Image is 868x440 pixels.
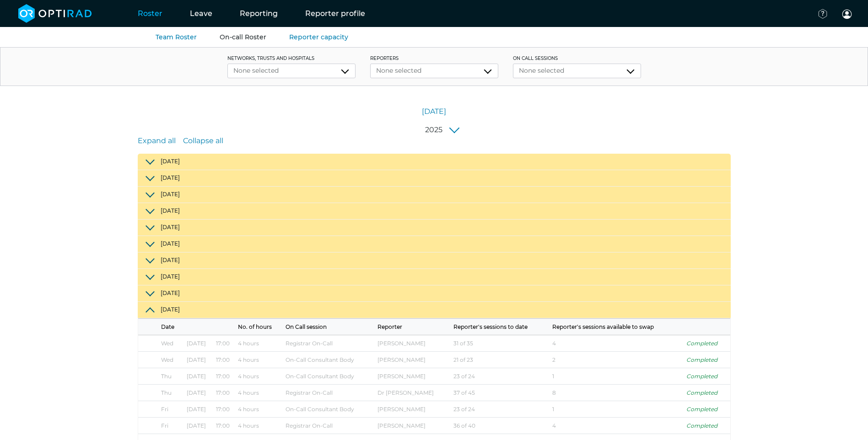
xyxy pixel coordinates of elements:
[138,135,176,146] a: Expand all
[138,203,731,220] button: [DATE]
[233,66,350,75] div: None selected
[284,335,376,352] td: Registrar On-Call
[185,401,214,418] td: [DATE]
[550,418,684,434] td: 4
[227,55,356,62] label: networks, trusts and hospitals
[284,401,376,418] td: On-Call Consultant Body
[138,335,185,352] td: Wed
[452,352,550,368] td: 21 of 23
[214,352,236,368] td: 17:00
[513,55,641,62] label: On Call Sessions
[214,385,236,401] td: 17:00
[138,236,731,252] button: [DATE]
[376,66,492,75] div: None selected
[284,319,376,335] th: On Call session
[550,401,684,418] td: 1
[214,368,236,385] td: 17:00
[214,418,236,434] td: 17:00
[185,352,214,368] td: [DATE]
[138,220,731,236] button: [DATE]
[685,352,730,368] td: Completed
[519,66,635,75] div: None selected
[420,124,464,135] button: 2025
[18,4,92,23] img: brand-opti-rad-logos-blue-and-white-d2f68631ba2948856bd03f2d395fb146ddc8fb01b4b6e9315ea85fa773367...
[284,418,376,434] td: Registrar On-Call
[236,352,284,368] td: 4 hours
[289,33,348,41] a: Reporter capacity
[284,368,376,385] td: On-Call Consultant Body
[550,385,684,401] td: 8
[183,135,223,146] a: Collapse all
[550,335,684,352] td: 4
[236,401,284,418] td: 4 hours
[138,252,731,269] button: [DATE]
[138,285,731,302] button: [DATE]
[685,401,730,418] td: Completed
[452,368,550,385] td: 23 of 24
[138,385,185,401] td: Thu
[376,385,452,401] td: Dr [PERSON_NAME]
[284,385,376,401] td: Registrar On-Call
[376,368,452,385] td: [PERSON_NAME]
[452,418,550,434] td: 36 of 40
[376,418,452,434] td: [PERSON_NAME]
[138,302,731,318] button: [DATE]
[138,269,731,285] button: [DATE]
[685,368,730,385] td: Completed
[214,401,236,418] td: 17:00
[685,418,730,434] td: Completed
[138,319,237,335] th: Date
[370,55,498,62] label: Reporters
[185,418,214,434] td: [DATE]
[214,335,236,352] td: 17:00
[685,335,730,352] td: Completed
[452,385,550,401] td: 37 of 45
[376,401,452,418] td: [PERSON_NAME]
[452,335,550,352] td: 31 of 35
[685,385,730,401] td: Completed
[138,368,185,385] td: Thu
[185,335,214,352] td: [DATE]
[138,170,731,187] button: [DATE]
[138,154,731,170] button: [DATE]
[156,33,197,41] a: Team Roster
[236,335,284,352] td: 4 hours
[376,335,452,352] td: [PERSON_NAME]
[422,106,446,117] a: [DATE]
[185,368,214,385] td: [DATE]
[376,352,452,368] td: [PERSON_NAME]
[138,187,731,203] button: [DATE]
[138,352,185,368] td: Wed
[220,33,266,41] a: On-call Roster
[138,401,185,418] td: Fri
[236,385,284,401] td: 4 hours
[376,319,452,335] th: Reporter
[550,319,684,335] th: Reporter's sessions available to swap
[236,368,284,385] td: 4 hours
[550,368,684,385] td: 1
[284,352,376,368] td: On-Call Consultant Body
[185,385,214,401] td: [DATE]
[452,401,550,418] td: 23 of 24
[236,418,284,434] td: 4 hours
[138,418,185,434] td: Fri
[236,319,284,335] th: No. of hours
[452,319,550,335] th: Reporter's sessions to date
[550,352,684,368] td: 2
